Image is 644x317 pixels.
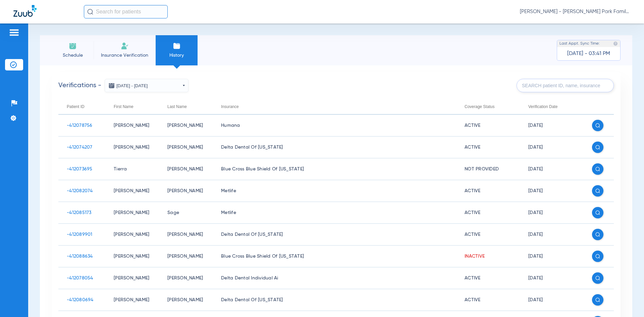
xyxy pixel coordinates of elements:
[465,298,481,302] span: Active
[108,82,115,89] img: date icon
[465,232,481,237] span: Active
[528,103,575,110] div: Verification Date
[221,298,283,302] span: Delta Dental Of [US_STATE]
[465,189,481,193] span: Active
[465,123,481,128] span: Active
[161,52,193,59] span: History
[105,267,159,289] td: [PERSON_NAME]
[159,224,213,246] td: [PERSON_NAME]
[520,224,584,246] td: [DATE]
[105,289,159,311] td: [PERSON_NAME]
[67,189,93,193] span: -412082074
[105,115,159,137] td: [PERSON_NAME]
[465,103,494,110] div: Coverage Status
[221,254,304,259] span: Blue Cross Blue Shield Of [US_STATE]
[465,167,499,171] span: Not Provided
[67,232,93,237] span: -412089901
[87,9,93,15] img: Search Icon
[520,115,584,137] td: [DATE]
[57,52,89,59] span: Schedule
[67,167,93,171] span: -412073695
[221,103,239,110] div: Insurance
[520,246,584,267] td: [DATE]
[517,79,614,92] input: SEARCH patient ID, name, insurance
[167,103,187,110] div: Last Name
[67,145,93,150] span: -412074207
[221,167,304,171] span: Blue Cross Blue Shield Of [US_STATE]
[520,8,631,15] span: [PERSON_NAME] - [PERSON_NAME] Park Family Dentistry
[67,298,94,302] span: -412080694
[159,158,213,180] td: [PERSON_NAME]
[105,180,159,202] td: [PERSON_NAME]
[67,210,92,215] span: -412085173
[520,180,584,202] td: [DATE]
[595,145,600,150] img: search white icon
[105,202,159,224] td: [PERSON_NAME]
[67,276,93,280] span: -412078054
[595,298,600,302] img: search white icon
[567,50,610,57] span: [DATE] - 03:41 PM
[520,202,584,224] td: [DATE]
[167,103,204,110] div: Last Name
[105,137,159,158] td: [PERSON_NAME]
[84,5,168,18] input: Search for patients
[221,276,278,280] span: Delta Dental Individual Ai
[221,210,236,215] span: Metlife
[99,52,151,59] span: Insurance Verification
[221,189,236,193] span: Metlife
[173,42,181,50] img: History
[465,103,512,110] div: Coverage Status
[528,103,557,110] div: Verification Date
[221,103,448,110] div: Insurance
[67,103,85,110] div: Patient ID
[465,145,481,150] span: Active
[159,289,213,311] td: [PERSON_NAME]
[595,167,600,171] img: search white icon
[221,145,283,150] span: Delta Dental Of [US_STATE]
[105,224,159,246] td: [PERSON_NAME]
[559,40,600,47] span: Last Appt. Sync Time:
[465,276,481,280] span: Active
[114,103,151,110] div: First Name
[595,210,600,215] img: search white icon
[613,41,618,46] img: last sync help info
[595,189,600,193] img: search white icon
[595,123,600,128] img: search white icon
[121,42,129,50] img: Manual Insurance Verification
[595,276,600,280] img: search white icon
[595,254,600,259] img: search white icon
[221,232,283,237] span: Delta Dental Of [US_STATE]
[114,103,133,110] div: First Name
[221,123,240,128] span: Humana
[58,79,189,92] h2: Verifications -
[13,5,37,17] img: Zuub Logo
[159,202,213,224] td: Sage
[69,42,77,50] img: Schedule
[159,180,213,202] td: [PERSON_NAME]
[520,158,584,180] td: [DATE]
[520,137,584,158] td: [DATE]
[105,79,189,92] button: [DATE] - [DATE]
[9,29,19,37] img: hamburger-icon
[67,123,93,128] span: -412078756
[465,210,481,215] span: Active
[105,158,159,180] td: Tierra
[105,246,159,267] td: [PERSON_NAME]
[159,137,213,158] td: [PERSON_NAME]
[159,267,213,289] td: [PERSON_NAME]
[595,232,600,237] img: search white icon
[159,115,213,137] td: [PERSON_NAME]
[159,246,213,267] td: [PERSON_NAME]
[67,254,93,259] span: -412088634
[520,289,584,311] td: [DATE]
[465,254,485,259] span: Inactive
[67,103,97,110] div: Patient ID
[520,267,584,289] td: [DATE]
